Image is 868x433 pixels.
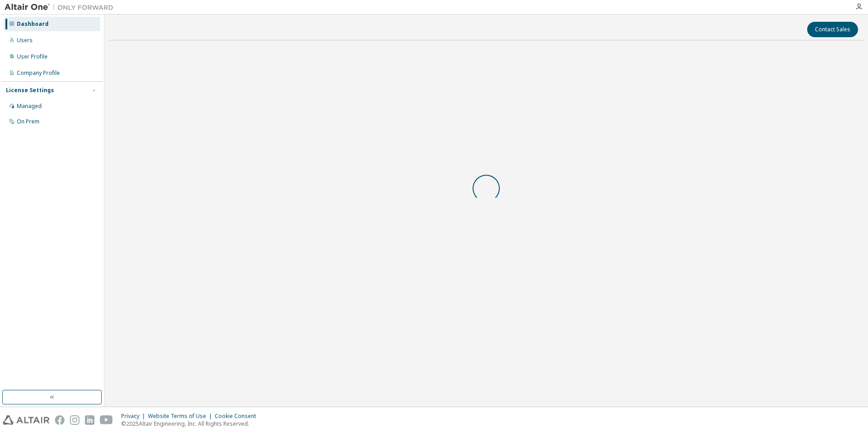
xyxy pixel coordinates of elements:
[55,415,64,425] img: facebook.svg
[17,20,49,28] div: Dashboard
[85,415,94,425] img: linkedin.svg
[121,420,261,428] p: © 2025 Altair Engineering, Inc. All Rights Reserved.
[215,413,261,420] div: Cookie Consent
[17,53,48,60] div: User Profile
[6,87,54,94] div: License Settings
[807,22,858,37] button: Contact Sales
[17,103,42,110] div: Managed
[17,118,39,125] div: On Prem
[5,3,118,12] img: Altair One
[148,413,215,420] div: Website Terms of Use
[17,69,60,77] div: Company Profile
[100,415,113,425] img: youtube.svg
[121,413,148,420] div: Privacy
[17,37,33,44] div: Users
[3,415,49,425] img: altair_logo.svg
[70,415,79,425] img: instagram.svg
